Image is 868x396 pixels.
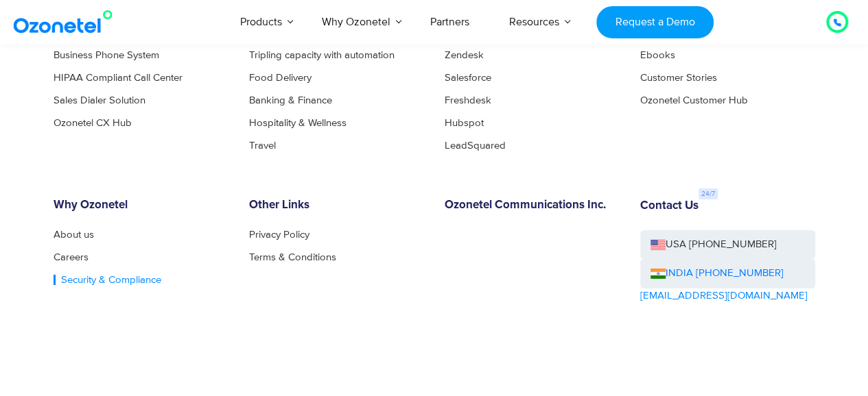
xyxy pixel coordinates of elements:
[54,275,161,285] a: Security & Compliance
[650,240,666,250] img: us-flag.png
[445,199,620,212] h6: Ozonetel Communications Inc.
[54,118,132,128] a: Ozonetel CX Hub
[445,118,484,128] a: Hubspot
[249,73,312,83] a: Food Delivery
[249,95,332,106] a: Banking & Finance
[640,230,815,260] a: USA [PHONE_NUMBER]
[249,50,395,60] a: Tripling capacity with automation
[249,140,276,151] a: Travel
[640,50,675,60] a: Ebooks
[640,95,748,106] a: Ozonetel Customer Hub
[650,266,784,282] a: INDIA [PHONE_NUMBER]
[640,73,717,83] a: Customer Stories
[54,199,228,212] h6: Why Ozonetel
[445,140,506,151] a: LeadSquared
[445,73,491,83] a: Salesforce
[249,230,309,240] a: Privacy Policy
[54,252,89,262] a: Careers
[650,269,666,279] img: ind-flag.png
[445,50,484,60] a: Zendesk
[54,95,145,106] a: Sales Dialer Solution
[249,252,336,262] a: Terms & Conditions
[445,95,491,106] a: Freshdesk
[54,50,159,60] a: Business Phone System
[54,73,183,83] a: HIPAA Compliant Call Center
[249,199,424,212] h6: Other Links
[249,118,347,128] a: Hospitality & Wellness
[640,288,808,304] a: [EMAIL_ADDRESS][DOMAIN_NAME]
[596,6,714,38] a: Request a Demo
[640,199,699,213] h6: Contact Us
[54,230,94,240] a: About us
